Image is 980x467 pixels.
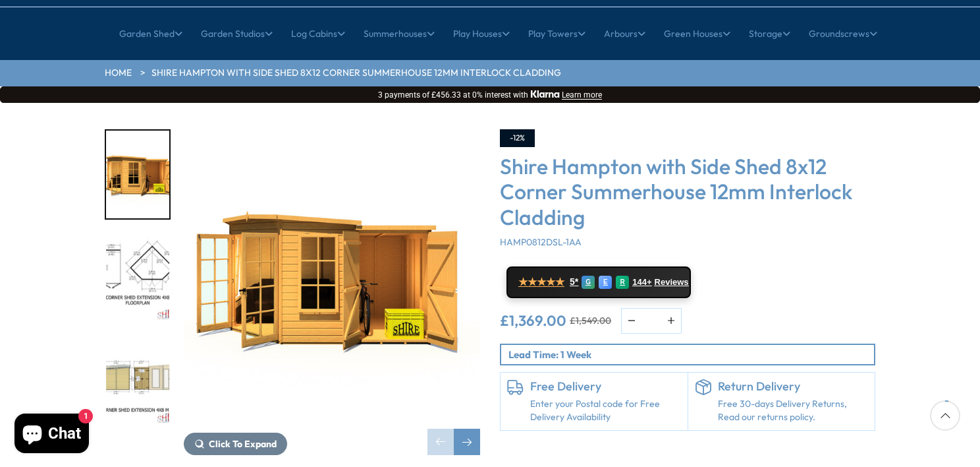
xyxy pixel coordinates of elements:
[582,276,595,289] div: G
[364,17,435,50] a: Summerhouses
[105,233,171,323] div: 2 / 10
[106,337,169,425] img: CornerShedExtension4x8MFT_bbfcfa6f-d8d2-44a7-9b0c-76c92069fe42_200x200.jpg
[454,429,480,455] div: Next slide
[105,129,171,220] div: 1 / 10
[632,277,651,288] span: 144+
[500,236,582,248] span: HAMP0812DSL-1AA
[749,17,790,50] a: Storage
[427,429,454,455] div: Previous slide
[106,234,169,322] img: CornerShedExtension4x8withbuildingHAMPTONFLOORPLAN_8b339d8c-6991-413f-b2b7-d4621f70f9c7_200x200.jpg
[508,348,874,361] p: Lead Time: 1 Week
[209,438,277,450] span: Click To Expand
[664,17,730,50] a: Green Houses
[201,17,273,50] a: Garden Studios
[184,433,287,455] button: Click To Expand
[809,17,877,50] a: Groundscrews
[528,17,585,50] a: Play Towers
[106,131,169,218] img: Hampton8x8incRHshed000LIFESTYLE_3142d8ba-649b-40a8-be97-17905bd59cc4_200x200.jpg
[506,266,691,298] a: ★★★★★ 5* G E R 144+ Reviews
[500,154,875,230] h3: Shire Hampton with Side Shed 8x12 Corner Summerhouse 12mm Interlock Cladding
[11,414,93,456] inbox-online-store-chat: Shopify online store chat
[500,313,566,328] ins: £1,369.00
[570,316,611,325] del: £1,549.00
[655,277,689,288] span: Reviews
[453,17,510,50] a: Play Houses
[184,129,480,455] div: 1 / 10
[119,17,182,50] a: Garden Shed
[518,276,564,288] span: ★★★★★
[530,379,681,394] h6: Free Delivery
[616,276,629,289] div: R
[105,67,132,80] a: HOME
[718,379,869,394] h6: Return Delivery
[604,17,645,50] a: Arbours
[151,67,561,80] a: Shire Hampton with Side Shed 8x12 Corner Summerhouse 12mm Interlock Cladding
[599,276,612,289] div: E
[105,336,171,426] div: 3 / 10
[291,17,345,50] a: Log Cabins
[500,129,535,147] div: -12%
[718,398,869,423] p: Free 30-days Delivery Returns, Read our returns policy.
[184,129,480,426] img: Shire Hampton with Side Shed 8x12 Corner Summerhouse 12mm Interlock Cladding - Best Shed
[530,398,681,423] a: Enter your Postal code for Free Delivery Availability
